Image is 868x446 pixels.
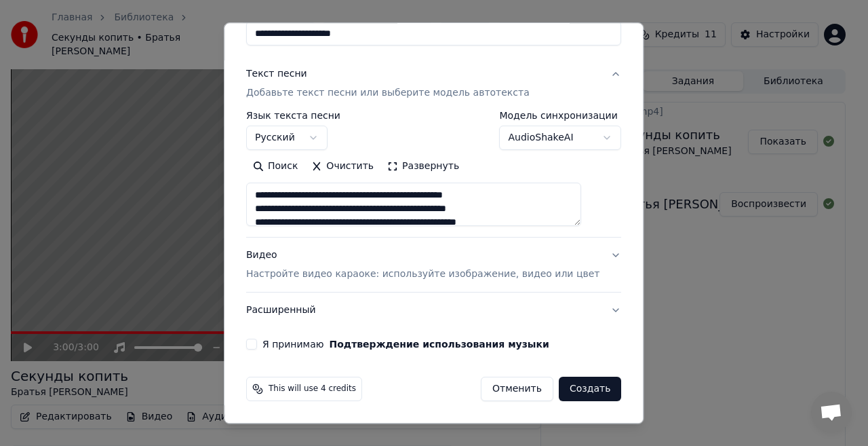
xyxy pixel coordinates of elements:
div: Видео [246,249,599,282]
button: ВидеоНастройте видео караоке: используйте изображение, видео или цвет [246,238,621,293]
button: Отменить [481,377,553,402]
span: This will use 4 credits [269,384,356,395]
label: Модель синхронизации [500,111,622,121]
button: Поиск [246,156,304,178]
button: Текст песниДобавьте текст песни или выберите модель автотекста [246,57,621,111]
label: Язык текста песни [246,111,340,121]
div: Текст песни [246,68,307,81]
p: Настройте видео караоке: используйте изображение, видео или цвет [246,268,599,282]
button: Развернуть [380,156,466,178]
div: Текст песниДобавьте текст песни или выберите модель автотекста [246,111,621,238]
label: Я принимаю [262,340,549,350]
button: Создать [559,377,621,402]
button: Я принимаю [330,340,549,350]
button: Очистить [305,156,381,178]
p: Добавьте текст песни или выберите модель автотекста [246,87,530,100]
button: Расширенный [246,293,621,329]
